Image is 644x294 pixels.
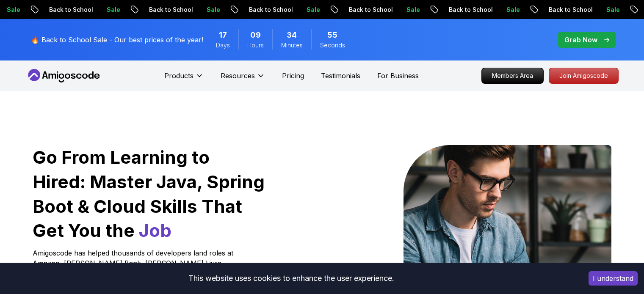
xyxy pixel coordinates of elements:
span: Seconds [320,41,345,49]
p: Sale [104,5,131,14]
button: Resources [221,71,265,88]
a: For Business [377,71,419,81]
p: Back to School [546,5,604,14]
p: Back to School [246,5,304,14]
span: Hours [247,41,264,49]
button: Products [164,71,204,88]
span: 17 Days [219,29,227,41]
span: 9 Hours [250,29,261,41]
span: Job [139,220,171,241]
p: Sale [404,5,431,14]
p: Sale [504,5,531,14]
p: Back to School [146,5,204,14]
p: Sale [204,5,231,14]
span: 34 Minutes [287,29,297,41]
p: Join Amigoscode [549,68,618,83]
p: Back to School [446,5,504,14]
a: Join Amigoscode [549,68,619,84]
p: 🔥 Back to School Sale - Our best prices of the year! [31,35,203,45]
p: Back to School [47,5,104,14]
div: This website uses cookies to enhance the user experience. [6,269,576,288]
p: Members Area [482,68,543,83]
p: Grab Now [564,35,597,45]
a: Members Area [481,68,544,84]
p: Sale [4,5,31,14]
p: Resources [221,71,255,81]
span: Minutes [281,41,303,49]
button: Accept cookies [589,271,638,286]
p: Sale [304,5,331,14]
a: Testimonials [321,71,360,81]
a: Pricing [282,71,304,81]
h1: Go From Learning to Hired: Master Java, Spring Boot & Cloud Skills That Get You the [33,145,266,243]
p: Sale [604,5,631,14]
span: 55 Seconds [327,29,337,41]
span: Days [216,41,230,49]
p: Products [164,71,193,81]
p: Back to School [346,5,404,14]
